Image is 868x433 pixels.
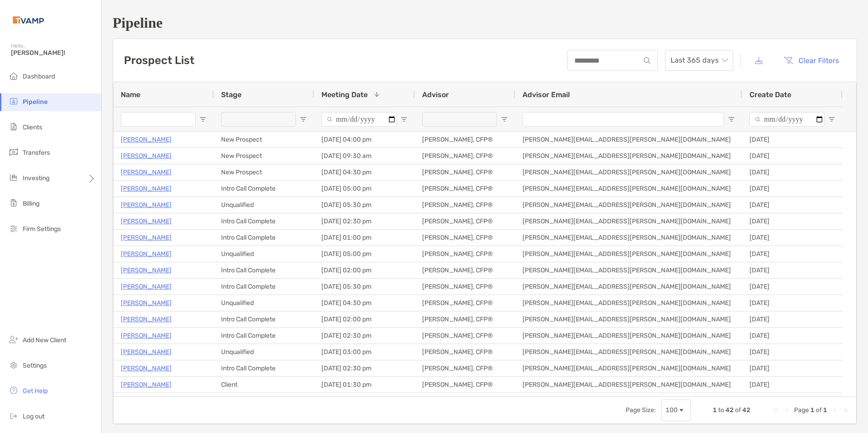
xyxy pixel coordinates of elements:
div: [DATE] [742,197,843,213]
span: Investing [23,174,49,182]
img: dashboard icon [8,70,19,81]
input: Create Date Filter Input [750,112,824,127]
img: settings icon [8,359,19,370]
p: [PERSON_NAME] [121,363,172,374]
div: [DATE] 02:30 pm [314,360,415,376]
div: [PERSON_NAME][EMAIL_ADDRESS][PERSON_NAME][DOMAIN_NAME] [515,181,742,197]
div: [PERSON_NAME], CFP® [415,132,515,148]
div: [PERSON_NAME], CFP® [415,197,515,213]
span: Meeting Date [321,90,368,99]
div: [DATE] [742,213,843,229]
span: Advisor [422,90,449,99]
div: [PERSON_NAME][EMAIL_ADDRESS][PERSON_NAME][DOMAIN_NAME] [515,311,742,327]
div: [DATE] 05:00 pm [314,246,415,262]
input: Meeting Date Filter Input [321,112,397,127]
div: Last Page [842,407,849,414]
div: [DATE] 01:00 pm [314,230,415,246]
img: pipeline icon [8,96,19,107]
span: Firm Settings [23,225,61,233]
span: Advisor Email [523,90,570,99]
div: [DATE] [742,377,843,393]
div: [PERSON_NAME][EMAIL_ADDRESS][PERSON_NAME][DOMAIN_NAME] [515,295,742,311]
span: Dashboard [23,73,55,80]
span: [PERSON_NAME]! [11,49,96,57]
div: Previous Page [783,407,790,414]
a: [PERSON_NAME] [121,314,172,325]
div: New Prospect [214,148,314,164]
img: billing icon [8,197,19,208]
button: Open Filter Menu [300,116,307,123]
div: [DATE] 01:30 pm [314,377,415,393]
div: [PERSON_NAME][EMAIL_ADDRESS][PERSON_NAME][DOMAIN_NAME] [515,328,742,344]
div: [DATE] [742,262,843,278]
span: 42 [725,406,734,414]
div: [PERSON_NAME][EMAIL_ADDRESS][PERSON_NAME][DOMAIN_NAME] [515,230,742,246]
a: [PERSON_NAME] [121,134,172,145]
div: Intro Call Complete [214,181,314,197]
a: [PERSON_NAME] [121,199,172,211]
div: 100 [666,406,678,414]
div: [PERSON_NAME], CFP® [415,360,515,376]
p: [PERSON_NAME] [121,346,172,358]
div: [PERSON_NAME][EMAIL_ADDRESS][PERSON_NAME][DOMAIN_NAME] [515,393,742,409]
div: [DATE] [742,230,843,246]
div: [PERSON_NAME][EMAIL_ADDRESS][PERSON_NAME][DOMAIN_NAME] [515,197,742,213]
span: Name [121,90,140,99]
a: [PERSON_NAME] [121,183,172,194]
button: Clear Filters [777,50,846,70]
div: First Page [772,407,779,414]
img: get-help icon [8,385,19,396]
span: 1 [810,406,814,414]
button: Open Filter Menu [728,116,735,123]
h3: Prospect List [124,54,194,67]
div: Client [214,377,314,393]
span: Log out [23,413,44,420]
div: [DATE] 05:30 pm [314,279,415,295]
img: logout icon [8,410,19,421]
div: [PERSON_NAME], CFP® [415,328,515,344]
div: [DATE] 04:00 pm [314,132,415,148]
div: [PERSON_NAME], CFP® [415,279,515,295]
button: Open Filter Menu [199,116,207,123]
p: [PERSON_NAME] [121,281,172,292]
input: Name Filter Input [121,112,196,127]
div: Intro Call Complete [214,213,314,229]
p: [PERSON_NAME] [121,216,172,227]
a: [PERSON_NAME] [121,232,172,243]
div: [DATE] 02:30 pm [314,328,415,344]
div: Next Page [831,407,838,414]
img: firm-settings icon [8,223,19,234]
span: Settings [23,362,47,369]
button: Open Filter Menu [400,116,408,123]
img: add_new_client icon [8,334,19,345]
div: Unqualified [214,344,314,360]
div: [DATE] [742,393,843,409]
div: Unqualified [214,295,314,311]
div: [PERSON_NAME][EMAIL_ADDRESS][PERSON_NAME][DOMAIN_NAME] [515,148,742,164]
span: Clients [23,123,42,131]
div: [DATE] [742,360,843,376]
div: New Prospect [214,132,314,148]
p: [PERSON_NAME] [121,395,172,407]
span: Last 365 days [671,50,728,70]
div: [PERSON_NAME], CFP® [415,262,515,278]
a: [PERSON_NAME] [121,297,172,309]
div: Intro Call Complete [214,328,314,344]
span: Add New Client [23,336,66,344]
span: Transfers [23,149,50,157]
a: [PERSON_NAME] [121,248,172,260]
p: [PERSON_NAME] [121,150,172,162]
div: [DATE] [742,311,843,327]
div: [PERSON_NAME], CFP® [415,213,515,229]
div: [DATE] 02:30 pm [314,213,415,229]
div: [DATE] 03:00 pm [314,344,415,360]
img: clients icon [8,121,19,132]
div: [PERSON_NAME], CFP® [415,164,515,180]
div: Unqualified [214,197,314,213]
div: [PERSON_NAME], CFP® [415,344,515,360]
span: 42 [742,406,750,414]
